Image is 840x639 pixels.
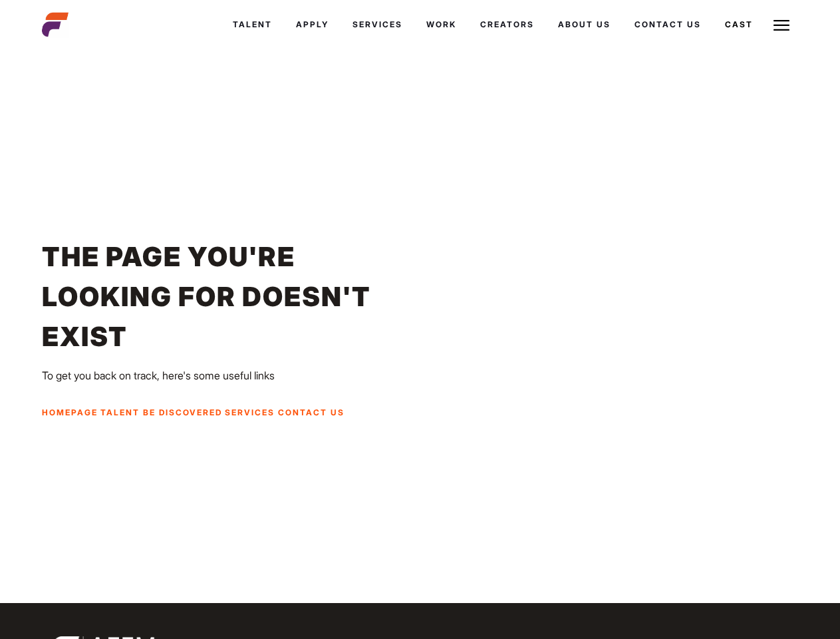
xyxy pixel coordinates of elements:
[42,237,420,357] h1: The page you're looking for doesn't exist
[414,7,468,43] a: Work
[341,7,414,43] a: Services
[42,11,69,38] img: cropped-aefm-brand-fav-22-square.png
[221,7,284,43] a: Talent
[42,407,98,417] a: Homepage
[546,7,623,43] a: About Us
[278,407,345,417] a: Contact Us
[225,407,275,417] a: Services
[284,7,341,43] a: Apply
[713,7,765,43] a: Cast
[100,407,140,417] a: Talent
[42,367,799,383] p: To get you back on track, here's some useful links
[143,407,222,417] a: Be Discovered
[773,17,789,33] img: Burger icon
[623,7,713,43] a: Contact Us
[468,7,546,43] a: Creators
